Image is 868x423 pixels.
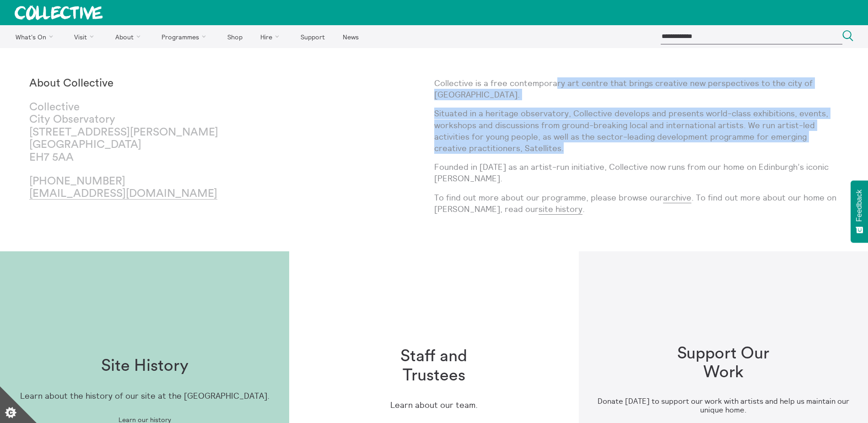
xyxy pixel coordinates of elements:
p: Collective City Observatory [STREET_ADDRESS][PERSON_NAME] [GEOGRAPHIC_DATA] EH7 5AA [29,101,232,164]
p: Collective is a free contemporary art centre that brings creative new perspectives to the city of... [434,77,839,100]
a: [EMAIL_ADDRESS][DOMAIN_NAME] [29,188,217,200]
a: What's On [7,25,65,48]
h1: Site History [101,357,189,375]
a: Programmes [154,25,218,48]
a: archive [663,192,691,203]
a: News [334,25,367,48]
h1: Staff and Trustees [375,347,492,385]
p: Founded in [DATE] as an artist-run initiative, Collective now runs from our home on Edinburgh’s i... [434,161,839,184]
a: Shop [219,25,250,48]
h3: Donate [DATE] to support our work with artists and help us maintain our unique home. [593,397,853,414]
a: Support [292,25,333,48]
a: Hire [253,25,291,48]
p: Situated in a heritage observatory, Collective develops and presents world-class exhibitions, eve... [434,108,839,154]
a: site history [539,204,582,215]
p: Learn about the history of our site at the [GEOGRAPHIC_DATA]. [20,391,270,401]
p: [PHONE_NUMBER] [29,175,232,201]
a: About [107,25,152,48]
strong: About Collective [29,78,113,89]
h1: Support Our Work [665,344,782,382]
span: Feedback [855,190,863,222]
a: Visit [66,25,106,48]
p: To find out more about our programme, please browse our . To find out more about our home on [PER... [434,192,839,215]
p: Learn about our team. [390,401,478,410]
button: Feedback - Show survey [851,180,868,243]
